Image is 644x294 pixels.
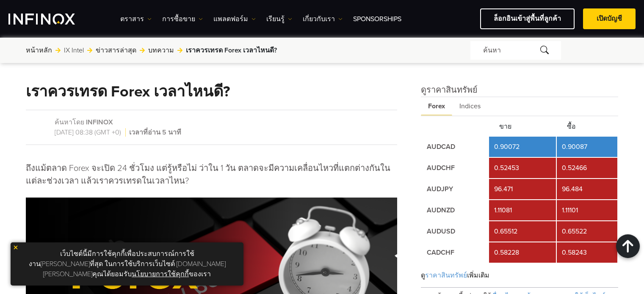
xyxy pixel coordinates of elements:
[303,14,343,24] a: เกี่ยวกับเรา
[422,158,488,178] td: AUDCHF
[422,221,488,242] td: AUDUSD
[422,242,488,263] td: CADCHF
[557,117,618,136] th: ซื้อ
[557,137,618,157] td: 0.90087
[8,14,95,25] a: INFINOX Logo
[557,200,618,220] td: 1.11101
[96,45,136,55] a: ข่าวสารล่าสุด
[489,200,556,220] td: 1.11081
[557,242,618,263] td: 0.58243
[422,179,488,199] td: AUDJPY
[15,247,239,281] p: เว็บไซต์นี้มีการใช้คุกกี้เพื่อประสบการณ์การใช้งาน[PERSON_NAME]ที่สุด ในการใช้บริการเว็บไซต์ [DOMA...
[186,45,277,55] span: เราควรเทรด Forex เวลาไหนดี?
[148,45,174,55] a: บทความ
[55,48,61,53] img: arrow-right
[470,41,561,60] div: ค้นหา
[55,118,84,126] span: ค้นหาโดย
[557,179,618,199] td: 96.484
[26,84,230,100] h1: เราควรเทรด Forex เวลาไหนดี?
[132,270,189,278] a: นโยบายการใช้คุกกี้
[13,245,19,250] img: yellow close icon
[422,137,488,157] td: AUDCAD
[162,14,203,24] a: การซื้อขาย
[26,162,397,187] p: ถึงแม้ตลาด Forex จะเปิด 24 ชั่วโมง แต่รู้หรือไม่ ว่าใน 1 วัน ตลาดจะมีความเคลื่อนไหวที่แตกต่างกันใ...
[452,97,488,115] span: Indices
[489,137,556,157] td: 0.90072
[489,242,556,263] td: 0.58228
[266,14,292,24] a: เรียนรู้
[86,118,113,126] a: INFINOX
[421,84,619,96] h4: ดูราคาสินทรัพย์
[489,158,556,178] td: 0.52453
[353,14,401,24] a: Sponsorships
[55,128,126,137] span: [DATE] 08:38 (GMT +0)
[480,8,575,29] a: ล็อกอินเข้าสู่พื้นที่ลูกค้า
[425,271,467,280] span: ราคาสินทรัพย์
[26,45,52,55] a: หน้าหลัก
[177,48,182,53] img: arrow-right
[489,117,556,136] th: ขาย
[127,128,181,137] span: เวลาที่อ่าน 5 นาที
[557,158,618,178] td: 0.52466
[213,14,256,24] a: แพลตฟอร์ม
[489,179,556,199] td: 96.471
[421,97,452,115] span: Forex
[64,45,84,55] a: IX Intel
[87,48,92,53] img: arrow-right
[583,8,636,29] a: เปิดบัญชี
[422,200,488,220] td: AUDNZD
[140,48,145,53] img: arrow-right
[557,221,618,242] td: 0.65522
[489,221,556,242] td: 0.65512
[421,264,619,288] div: ดู เพิ่มเติม
[120,14,152,24] a: ตราสาร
